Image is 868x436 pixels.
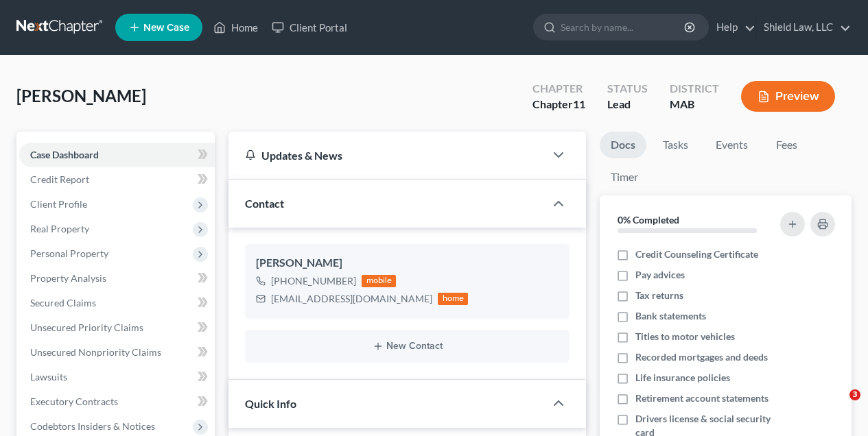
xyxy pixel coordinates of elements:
[670,97,719,112] div: MAB
[30,420,155,432] span: Codebtors Insiders & Notices
[30,322,143,333] span: Unsecured Priority Claims
[271,292,432,306] div: [EMAIL_ADDRESS][DOMAIN_NAME]
[757,15,851,40] a: Shield Law, LLC
[19,315,215,340] a: Unsecured Priority Claims
[271,274,356,288] div: [PHONE_NUMBER]
[438,293,468,305] div: home
[635,330,735,343] span: Titles to motor vehicles
[607,97,648,112] div: Lead
[30,272,106,284] span: Property Analysis
[635,247,758,261] span: Credit Counseling Certificate
[256,341,559,352] button: New Contact
[618,214,679,226] strong: 0% Completed
[16,86,146,106] span: [PERSON_NAME]
[19,340,215,365] a: Unsecured Nonpriority Claims
[635,268,685,282] span: Pay advices
[245,197,284,210] span: Contact
[849,389,860,400] span: 3
[635,309,706,323] span: Bank statements
[256,255,559,271] div: [PERSON_NAME]
[652,132,699,158] a: Tasks
[30,173,89,185] span: Credit Report
[143,23,189,33] span: New Case
[362,275,396,287] div: mobile
[532,81,585,97] div: Chapter
[245,397,296,410] span: Quick Info
[635,391,769,405] span: Retirement account statements
[30,297,96,308] span: Secured Claims
[821,389,854,422] iframe: Intercom live chat
[30,396,118,407] span: Executory Contracts
[600,132,646,158] a: Docs
[30,346,161,358] span: Unsecured Nonpriority Claims
[19,167,215,192] a: Credit Report
[635,371,730,385] span: Life insurance policies
[705,132,759,158] a: Events
[19,389,215,414] a: Executory Contracts
[670,81,719,97] div: District
[265,15,354,40] a: Client Portal
[19,266,215,291] a: Property Analysis
[19,365,215,389] a: Lawsuits
[573,97,585,110] span: 11
[30,223,89,234] span: Real Property
[19,143,215,167] a: Case Dashboard
[764,132,808,158] a: Fees
[30,247,108,259] span: Personal Property
[30,371,67,383] span: Lawsuits
[635,289,683,302] span: Tax returns
[30,149,99,160] span: Case Dashboard
[600,164,649,191] a: Timer
[207,15,265,40] a: Home
[30,198,87,210] span: Client Profile
[607,81,648,97] div: Status
[741,81,835,112] button: Preview
[532,97,585,112] div: Chapter
[561,14,686,40] input: Search by name...
[19,291,215,315] a: Secured Claims
[245,148,528,162] div: Updates & News
[635,350,768,364] span: Recorded mortgages and deeds
[709,15,755,40] a: Help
